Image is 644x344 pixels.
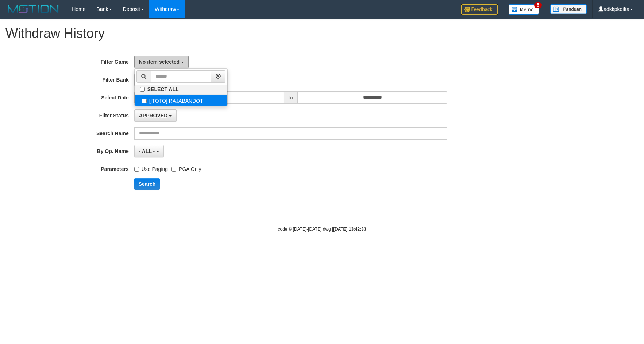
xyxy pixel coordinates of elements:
input: SELECT ALL [140,87,145,92]
input: [ITOTO] RAJABANDOT [142,99,147,103]
label: SELECT ALL [135,85,227,94]
h1: Withdraw History [5,26,639,41]
button: Search [134,178,160,190]
span: to [284,91,298,104]
span: No item selected [139,59,180,65]
input: PGA Only [171,167,176,172]
button: No item selected [134,56,189,68]
img: MOTION_logo.png [5,4,61,15]
input: Use Paging [134,167,139,172]
strong: [DATE] 13:42:33 [333,227,366,232]
span: 5 [534,2,542,8]
img: Button%20Memo.svg [509,4,539,15]
button: - ALL - [134,145,164,157]
span: APPROVED [139,113,168,118]
img: panduan.png [550,4,587,14]
span: - ALL - [139,148,155,154]
label: PGA Only [171,163,201,173]
button: APPROVED [134,109,177,122]
label: [ITOTO] RAJABANDOT [135,95,227,106]
img: Feedback.jpg [461,4,498,15]
small: code © [DATE]-[DATE] dwg | [278,227,366,232]
label: Use Paging [134,163,168,173]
